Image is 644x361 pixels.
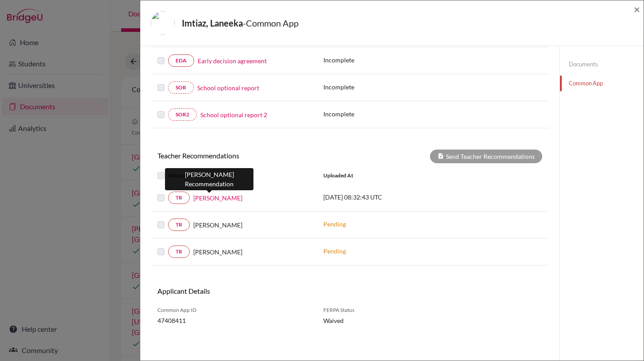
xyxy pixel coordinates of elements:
span: Waived [323,316,410,325]
a: Common App [560,76,644,91]
a: SOR2 [168,108,197,121]
span: [PERSON_NAME] [193,220,242,230]
div: [PERSON_NAME] Recommendation [165,168,253,190]
a: TR [168,246,190,258]
a: [PERSON_NAME] [193,193,242,203]
div: Uploaded at [317,170,449,181]
span: - Common App [243,18,299,28]
a: TR [168,219,190,231]
a: EDA [168,54,194,67]
span: FERPA Status [323,306,410,314]
h6: Teacher Recommendations [151,151,350,160]
span: 47408411 [157,316,310,325]
p: Pending [323,219,443,229]
a: TR [168,192,190,204]
p: [DATE] 08:32:43 UTC [323,192,443,202]
span: Common App ID [157,306,310,314]
p: Incomplete [323,82,414,92]
p: Incomplete [323,55,414,65]
strong: Imtiaz, Laneeka [182,18,243,28]
a: Documents [560,57,644,72]
div: Send Teacher Recommendations [430,150,542,163]
a: SOR [168,81,194,94]
button: Close [634,4,640,15]
a: School optional report [197,83,259,92]
span: [PERSON_NAME] [193,247,242,257]
a: Early decision agreement [198,56,267,65]
h6: Applicant Details [157,287,343,295]
div: Document Type / Name [151,170,317,181]
a: School optional report 2 [200,110,267,119]
p: Pending [323,246,443,256]
p: Incomplete [323,109,414,119]
span: × [634,3,640,15]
